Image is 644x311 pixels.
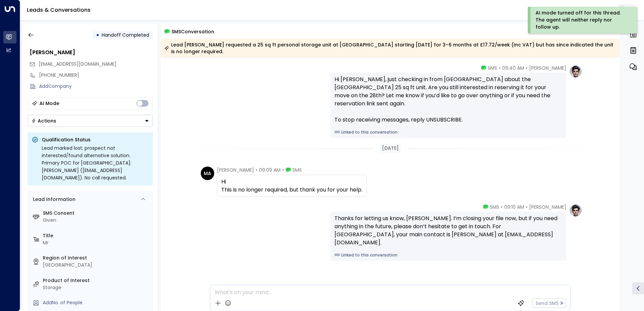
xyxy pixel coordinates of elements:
span: • [499,65,501,71]
div: AI Mode [39,100,59,107]
span: 09:40 AM [502,65,524,71]
span: SMS [488,65,497,71]
div: Lead marked lost; prospect not interested/found alternative solution. Primary POC for [GEOGRAPHIC... [42,144,149,181]
a: Linked to this conversation [334,252,562,258]
img: profile-logo.png [569,65,582,78]
div: Lead Information [31,196,75,203]
span: • [256,167,257,173]
span: 09:09 AM [259,167,281,173]
div: AddNo. of People [43,299,150,306]
span: • [282,167,284,173]
span: [PERSON_NAME] [529,65,566,71]
div: • [96,29,99,41]
div: Mr [43,239,150,246]
div: Thanks for letting us know, [PERSON_NAME]. I’m closing your file now, but if you need anything in... [334,214,562,247]
p: Qualification Status [42,136,149,143]
span: • [526,65,527,71]
span: [EMAIL_ADDRESS][DOMAIN_NAME] [39,61,117,67]
div: Lead [PERSON_NAME] requested a 25 sq ft personal storage unit at [GEOGRAPHIC_DATA] starting [DATE... [164,41,616,55]
span: michaelanthony1252@gmail.com [39,61,117,68]
div: Hi [PERSON_NAME], just checking in from [GEOGRAPHIC_DATA] about the [GEOGRAPHIC_DATA] 25 sq ft un... [334,75,562,124]
div: [PHONE_NUMBER] [39,72,153,79]
label: Title [43,232,150,239]
div: MA [201,167,214,180]
div: [GEOGRAPHIC_DATA] [43,262,150,269]
button: Actions [28,115,153,127]
div: Actions [31,118,56,124]
span: • [526,204,527,210]
span: SMS [292,167,302,173]
div: AddCompany [39,83,153,90]
div: Button group with a nested menu [28,115,153,127]
span: SMS Conversation [171,28,214,35]
span: 09:10 AM [504,204,524,210]
div: Hi This is no longer required, but thank you for your help. [221,178,362,194]
span: [PERSON_NAME] [529,204,566,210]
a: Linked to this conversation [334,129,562,135]
span: • [501,204,503,210]
label: Product of Interest [43,277,150,284]
div: Given [43,217,150,224]
label: Region of Interest [43,254,150,262]
div: [DATE] [379,143,401,153]
div: Storage [43,284,150,291]
a: Leads & Conversations [27,6,91,14]
div: [PERSON_NAME] [30,48,153,57]
label: SMS Consent [43,210,150,217]
span: SMS [490,204,499,210]
span: [PERSON_NAME] [217,167,254,173]
div: AI mode turned off for this thread. The agent will neither reply nor follow up. [536,9,628,31]
img: profile-logo.png [569,204,582,217]
span: Handoff Completed [102,32,149,38]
